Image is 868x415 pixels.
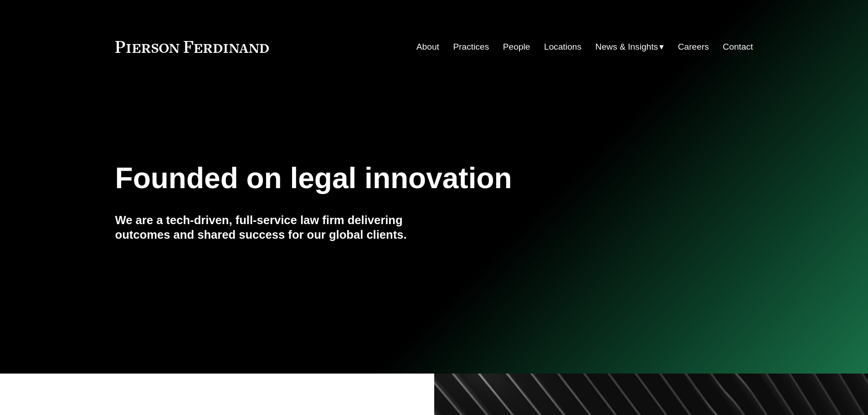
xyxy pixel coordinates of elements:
h4: We are a tech-driven, full-service law firm delivering outcomes and shared success for our global... [115,213,434,242]
h1: Founded on legal innovation [115,162,647,195]
a: Careers [678,38,709,56]
a: Locations [544,38,581,56]
a: People [503,38,530,56]
a: About [416,38,439,56]
a: folder dropdown [596,38,664,56]
a: Contact [723,38,753,56]
span: News & Insights [596,39,658,55]
a: Practices [453,38,489,56]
